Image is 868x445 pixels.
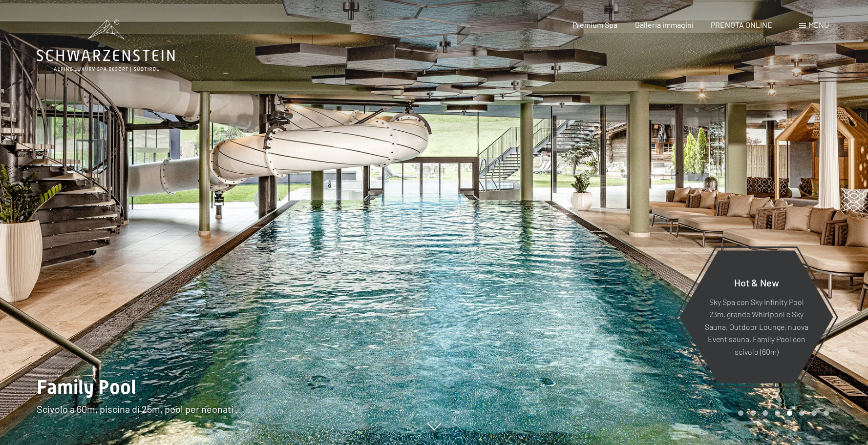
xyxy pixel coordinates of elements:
[703,295,809,358] p: Sky Spa con Sky infinity Pool 23m, grande Whirlpool e Sky Sauna, Outdoor Lounge, nuova Event saun...
[572,20,617,29] a: Premium Spa
[808,20,829,29] span: Menu
[679,250,834,384] a: Hot & New Sky Spa con Sky infinity Pool 23m, grande Whirlpool e Sky Sauna, Outdoor Lounge, nuova ...
[787,410,792,416] div: Carousel Page 5 (Current Slide)
[635,20,694,29] a: Galleria immagini
[762,410,768,416] div: Carousel Page 3
[811,410,817,416] div: Carousel Page 7
[711,20,772,29] a: PRENOTA ONLINE
[734,276,779,288] span: Hot & New
[799,410,804,416] div: Carousel Page 6
[735,410,829,416] div: Carousel Pagination
[824,410,829,416] div: Carousel Page 8
[775,410,780,416] div: Carousel Page 4
[750,410,756,416] div: Carousel Page 2
[738,410,743,416] div: Carousel Page 1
